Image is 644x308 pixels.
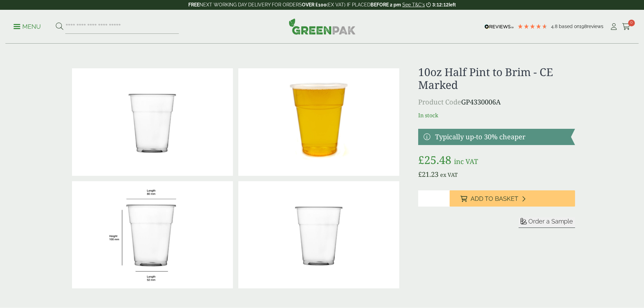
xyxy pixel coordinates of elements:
i: Cart [622,23,630,30]
span: Based on [559,24,579,29]
span: £ [418,170,422,179]
button: Add to Basket [450,190,575,207]
img: 10oz Half Pint To Brim CE Marked Full Case Of 0 [238,181,399,289]
a: Menu [14,23,41,29]
span: Order a Sample [528,218,573,225]
i: My Account [610,23,618,30]
span: Add to Basket [471,195,518,203]
span: 198 [579,24,587,29]
span: 0 [628,20,635,26]
img: IMG_5419 [238,68,399,176]
img: GreenPak Supplies [289,18,356,34]
strong: BEFORE 2 pm [371,2,401,7]
div: 4.79 Stars [517,23,548,29]
bdi: 21.23 [418,170,438,179]
a: 0 [622,22,630,32]
button: Order a Sample [519,217,575,228]
strong: FREE [188,2,199,7]
span: £ [418,152,424,167]
p: Menu [14,23,41,31]
span: 4.8 [551,24,559,29]
p: In stock [418,111,575,119]
img: Halfpint2brim_10oz [72,181,233,289]
bdi: 25.48 [418,152,451,167]
h1: 10oz Half Pint to Brim - CE Marked [418,66,575,92]
span: inc VAT [454,157,478,166]
strong: OVER £100 [302,2,327,7]
span: Product Code [418,97,461,106]
p: GP4330006A [418,97,575,107]
span: 3:12:12 [432,2,449,7]
a: See T&C's [402,2,425,7]
img: REVIEWS.io [484,24,514,29]
span: reviews [587,24,603,29]
img: 10oz Half Pint To Brim CE Marked 0 [72,68,233,176]
span: ex VAT [440,171,458,179]
span: left [449,2,456,7]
